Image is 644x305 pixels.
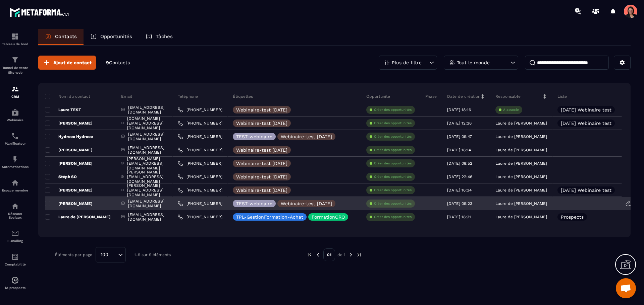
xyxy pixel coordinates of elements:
img: automations [11,108,19,117]
img: formation [11,32,19,41]
p: Laure de [PERSON_NAME] [495,174,547,179]
a: Contacts [38,29,84,45]
p: Opportunité [366,94,390,99]
p: Laure de [PERSON_NAME] [495,148,547,152]
a: [PHONE_NUMBER] [178,121,222,126]
p: Laure de [PERSON_NAME] [495,188,547,193]
a: formationformationTunnel de vente Site web [2,51,29,80]
a: [PHONE_NUMBER] [178,161,222,166]
span: Ajout de contact [53,59,92,66]
a: [PHONE_NUMBER] [178,214,222,220]
a: formationformationTableau de bord [2,27,29,51]
p: Prospects [561,215,584,219]
img: formation [11,85,19,93]
p: FormationCRO [312,215,345,219]
p: Automatisations [2,165,29,169]
a: accountantaccountantComptabilité [2,248,29,271]
p: [PERSON_NAME] [45,121,93,126]
p: Tâches [156,33,173,40]
p: Réseaux Sociaux [2,212,29,219]
p: Tout le monde [457,60,490,65]
p: [PERSON_NAME] [45,187,93,193]
p: IA prospects [2,286,29,290]
a: [PHONE_NUMBER] [178,187,222,193]
p: Email [121,94,132,99]
a: Opportunités [84,29,139,45]
a: automationsautomationsAutomatisations [2,150,29,174]
p: [DATE] 12:36 [447,121,472,126]
p: Créer des opportunités [374,215,412,219]
span: Contacts [109,60,130,65]
p: Plus de filtre [392,60,422,65]
p: [DATE] Webinaire test [561,188,611,193]
p: TEST-webinaire [236,134,272,139]
img: formation [11,56,19,64]
p: [DATE] 18:16 [447,107,471,112]
p: Créer des opportunités [374,161,412,166]
img: accountant [11,253,19,261]
img: next [356,252,362,258]
p: Nom du contact [45,94,90,99]
p: Opportunités [100,33,132,40]
p: Laure de [PERSON_NAME] [495,201,547,206]
a: [PHONE_NUMBER] [178,201,222,206]
p: [PERSON_NAME] [45,161,93,166]
a: [PHONE_NUMBER] [178,147,222,153]
p: [DATE] 08:52 [447,161,472,166]
p: Webinaire-test [DATE] [236,107,287,112]
p: Webinaire-test [DATE] [236,188,287,193]
div: Search for option [96,247,126,262]
p: Laure de [PERSON_NAME] [495,215,547,219]
p: Tunnel de vente Site web [2,66,29,75]
div: Ouvrir le chat [616,278,636,298]
p: Créer des opportunités [374,201,412,206]
p: 9 [106,60,130,66]
p: Stéph SO [45,174,77,179]
input: Search for option [111,251,116,258]
p: Créer des opportunités [374,107,412,112]
p: [DATE] 09:23 [447,201,472,206]
p: Laure de [PERSON_NAME] [45,214,111,220]
img: email [11,229,19,237]
a: automationsautomationsWebinaire [2,103,29,127]
p: Phase [425,94,437,99]
p: TEST-webinaire [236,201,272,206]
p: Créer des opportunités [374,174,412,179]
p: Responsable [495,94,521,99]
img: next [348,252,354,258]
img: automations [11,155,19,163]
p: [DATE] 09:47 [447,134,472,139]
a: social-networksocial-networkRéseaux Sociaux [2,197,29,224]
p: [PERSON_NAME] [45,201,93,206]
a: Tâches [139,29,179,45]
p: Étiquettes [233,94,253,99]
p: Téléphone [178,94,198,99]
img: social-network [11,202,19,210]
p: Éléments par page [55,252,92,257]
p: Liste [557,94,567,99]
p: de 1 [337,252,345,257]
p: Webinaire-test [DATE] [236,161,287,166]
a: schedulerschedulerPlanificateur [2,127,29,150]
p: Créer des opportunités [374,188,412,193]
p: [DATE] Webinaire test [561,121,611,126]
p: Webinaire-test [DATE] [236,121,287,126]
img: prev [307,252,313,258]
p: Contacts [55,33,77,40]
a: [PHONE_NUMBER] [178,174,222,179]
p: [DATE] 16:34 [447,188,472,193]
p: TPL-GestionFormation-Achat [236,215,303,219]
p: Date de création [447,94,480,99]
p: Comptabilité [2,262,29,266]
a: formationformationCRM [2,80,29,103]
p: Webinaire-test [DATE] [236,174,287,179]
a: emailemailE-mailing [2,224,29,248]
span: 100 [98,251,111,258]
p: Webinaire-test [DATE] [281,134,332,139]
p: Webinaire [2,118,29,122]
p: Laure TEST [45,107,81,112]
p: Laure de [PERSON_NAME] [495,134,547,139]
p: E-mailing [2,239,29,243]
p: [DATE] 18:31 [447,215,471,219]
p: [DATE] 22:46 [447,174,472,179]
